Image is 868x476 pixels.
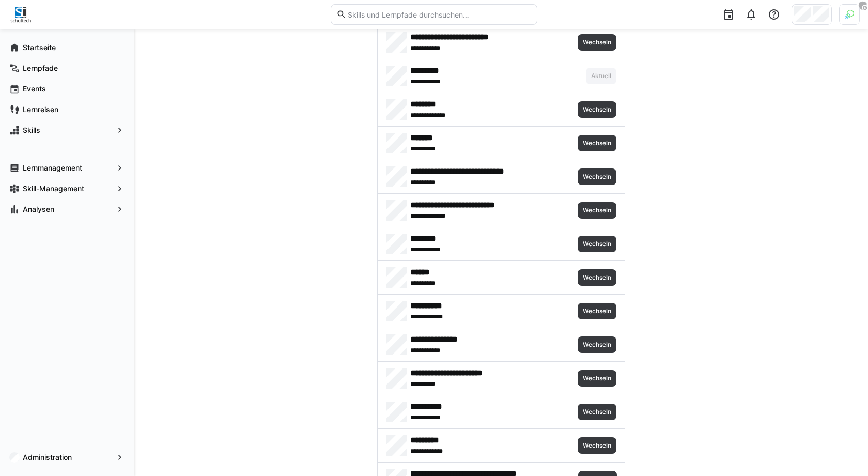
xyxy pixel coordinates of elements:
span: Wechseln [582,206,612,214]
button: Wechseln [578,34,616,51]
span: Wechseln [582,240,612,248]
button: Wechseln [578,236,616,252]
button: Wechseln [578,303,616,319]
button: Aktuell [586,68,616,84]
button: Wechseln [578,168,616,185]
span: Wechseln [582,307,612,315]
button: Wechseln [578,404,616,420]
span: Aktuell [590,72,612,80]
span: Wechseln [582,38,612,47]
span: Wechseln [582,105,612,114]
button: Wechseln [578,437,616,454]
button: Wechseln [578,370,616,387]
input: Skills und Lernpfade durchsuchen… [347,10,532,19]
span: Wechseln [582,408,612,416]
button: Wechseln [578,135,616,151]
button: Wechseln [578,336,616,353]
button: Wechseln [578,269,616,286]
span: Wechseln [582,374,612,382]
button: Wechseln [578,101,616,118]
span: Wechseln [582,441,612,450]
span: Wechseln [582,139,612,147]
span: Wechseln [582,341,612,349]
span: Wechseln [582,273,612,282]
span: Wechseln [582,173,612,181]
button: Wechseln [578,202,616,219]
